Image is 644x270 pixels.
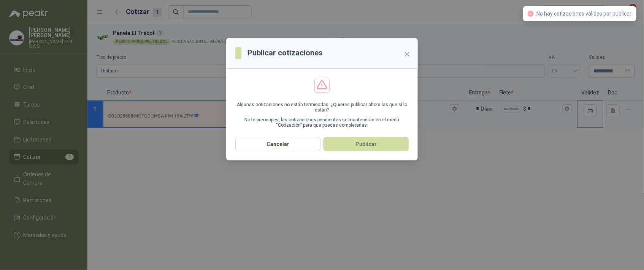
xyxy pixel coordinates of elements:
p: No te preocupes, las cotizaciones pendientes se mantendrán en el menú “Cotización” para que pueda... [235,117,409,128]
p: Algunas cotizaciones no están terminadas. ¿Quieres publicar ahora las que sí lo están? [235,102,409,113]
button: Cancelar [235,137,320,151]
button: Publicar [324,137,409,151]
h3: Publicar cotizaciones [247,47,323,59]
span: close [404,51,410,57]
button: Close [401,48,413,60]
